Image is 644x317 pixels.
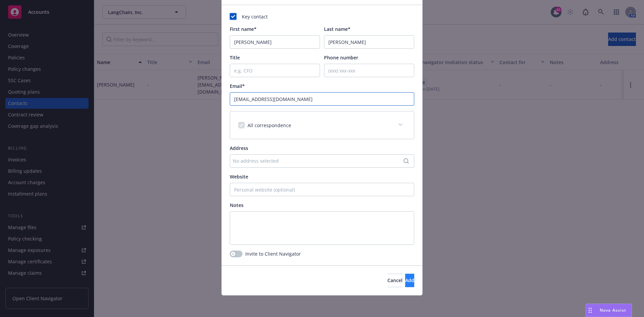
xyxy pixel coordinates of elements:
span: Cancel [387,277,402,283]
button: No address selected [230,154,414,168]
button: Add [405,274,414,287]
input: (xxx) xxx-xxx [324,64,414,77]
input: e.g. CFO [230,64,320,77]
span: Website [230,173,248,180]
span: Last name* [324,26,351,32]
span: Title [230,54,240,61]
input: example@email.com [230,92,414,106]
span: Invite to Client Navigator [245,250,301,257]
svg: Search [404,158,409,164]
span: All correspondence [248,122,291,128]
button: Cancel [387,274,402,287]
span: Address [230,145,248,151]
div: Drag to move [586,304,594,317]
span: Phone number [324,54,358,61]
div: No address selected [233,157,405,164]
div: All correspondence [230,111,414,139]
span: Notes [230,202,244,208]
input: First Name [230,35,320,49]
div: Key contact [230,13,414,20]
span: Nova Assist [600,307,626,313]
input: Last Name [324,35,414,49]
span: Email* [230,83,245,89]
button: Nova Assist [586,304,632,317]
span: First name* [230,26,257,32]
input: Personal website (optional) [230,183,414,196]
span: Add [405,277,414,283]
